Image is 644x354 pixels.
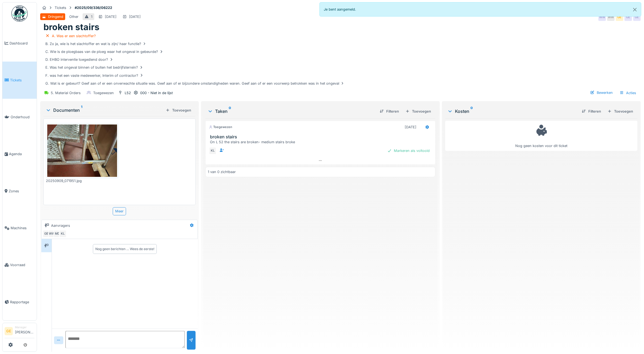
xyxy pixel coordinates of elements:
[209,147,216,155] div: KL
[2,99,37,136] a: Onderhoud
[48,14,63,19] div: Dringend
[607,13,615,21] div: WW
[59,230,67,238] div: KL
[11,225,34,231] span: Machines
[624,13,632,21] div: GE
[45,49,164,54] div: C. Wie is de ploegbaas van de ploeg waar het ongeval in gebeurde?
[113,207,126,215] div: Meer
[5,327,13,335] li: GE
[210,139,433,145] div: On L 52 the stairs are broken- medium stairs broke
[45,81,345,86] div: G. Wat is er gebeurt? Geef aan of er een onverwachte situatie was. Geef aan of er bijzondere omst...
[69,14,78,19] div: Other
[93,90,114,95] div: Toegewezen
[15,325,34,329] div: Manager
[48,230,56,238] div: WW
[105,14,117,19] div: [DATE]
[43,33,637,87] div: On L 52 the stairs are broken- medium stairs broke
[5,325,34,338] a: GE Manager[PERSON_NAME]
[45,57,114,62] div: D. EHBO interventie toegediend door?
[588,89,615,96] div: Bewerken
[2,209,37,246] a: Machines
[616,13,623,21] div: GE
[45,73,144,78] div: F. was het een vaste medewerker, Interim of contractor?
[2,283,37,320] a: Rapportage
[449,123,634,148] div: Nog geen kosten voor dit ticket
[2,25,37,62] a: Dashboard
[11,5,28,22] img: Badge_color-CXgf-gQk.svg
[46,178,118,183] div: 20250909_071951.jpg
[10,41,34,46] span: Dashboard
[10,78,34,83] span: Tickets
[9,189,34,194] span: Zones
[43,22,99,32] h1: broken stairs
[52,33,96,39] div: A. Was er een slachtoffer?
[47,125,117,177] img: 0xote93oxm1fpvt3uofelyksdu97
[45,65,143,70] div: E. Was het ongeval binnen of buiten het bedrijfsterrein?
[54,230,61,238] div: MD
[208,108,376,114] div: Taken
[2,62,37,98] a: Tickets
[208,169,236,174] div: 1 van 0 zichtbaar
[15,325,34,337] li: [PERSON_NAME]
[2,247,37,283] a: Voorraad
[210,134,433,139] h3: broken stairs
[45,41,147,46] div: B. Zo ja, wie is het slachtoffer en wat is zijn/ haar functie?
[129,14,141,19] div: [DATE]
[580,108,603,115] div: Filteren
[91,14,92,19] div: 1
[319,2,642,17] div: Je bent aangemeld.
[629,2,641,17] button: Close
[385,147,432,154] div: Markeren als voltooid
[405,125,416,130] div: [DATE]
[125,90,131,95] div: L52
[46,107,164,113] div: Documenten
[164,107,193,114] div: Toevoegen
[229,108,231,114] sup: 0
[470,108,473,114] sup: 0
[598,13,606,21] div: WW
[73,5,114,10] strong: #2025/09/336/06222
[2,173,37,209] a: Zones
[2,136,37,173] a: Agenda
[605,108,635,115] div: Toevoegen
[9,151,34,157] span: Agenda
[140,90,173,95] div: 000 - Niet in de lijst
[378,108,401,115] div: Filteren
[43,230,50,238] div: GE
[617,89,639,97] div: Acties
[11,114,34,120] span: Onderhoud
[403,108,433,115] div: Toevoegen
[10,299,34,305] span: Rapportage
[95,247,154,251] div: Nog geen berichten … Wees de eerste!
[55,5,66,10] div: Tickets
[633,13,641,21] div: GE
[81,107,82,113] sup: 1
[209,125,232,129] div: Toegewezen
[447,108,577,114] div: Kosten
[51,90,81,95] div: 5. Material Orders
[51,223,70,228] div: Aanvragers
[10,262,34,267] span: Voorraad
